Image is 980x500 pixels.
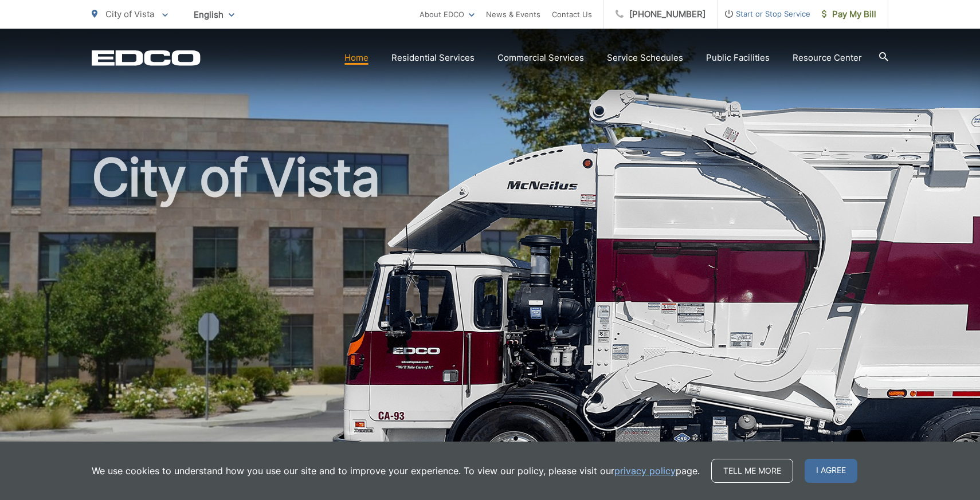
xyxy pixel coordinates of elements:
span: I agree [805,459,857,483]
a: News & Events [486,7,540,21]
p: We use cookies to understand how you use our site and to improve your experience. To view our pol... [92,464,700,478]
a: Home [344,51,369,65]
a: privacy policy [614,464,676,478]
a: EDCD logo. Return to the homepage. [92,50,201,66]
a: Commercial Services [497,51,584,65]
span: English [185,5,243,25]
span: Pay My Bill [822,7,876,21]
span: City of Vista [105,9,154,19]
a: About EDCO [420,7,475,21]
a: Residential Services [391,51,475,65]
a: Contact Us [552,7,592,21]
a: Public Facilities [706,51,770,65]
a: Service Schedules [607,51,683,65]
a: Resource Center [793,51,862,65]
a: Tell me more [711,459,793,483]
